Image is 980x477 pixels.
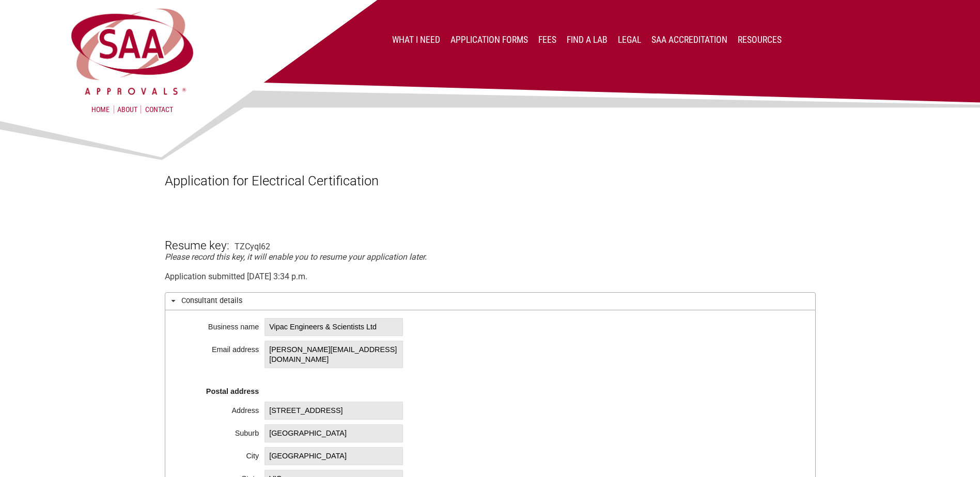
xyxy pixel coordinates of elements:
[618,35,641,45] a: Legal
[265,402,403,420] span: [STREET_ADDRESS]
[145,105,173,114] a: Contact
[69,6,196,97] img: SAA Approvals
[165,252,427,262] em: Please record this key, it will enable you to resume your application later.
[181,426,259,436] div: Suburb
[165,173,816,188] h1: Application for Electrical Certification
[114,105,141,114] a: About
[181,342,259,353] div: Email address
[265,318,403,336] span: Vipac Engineers & Scientists Ltd
[567,35,608,45] a: Find a lab
[450,35,528,45] a: Application Forms
[181,320,259,330] div: Business name
[265,341,403,368] span: [PERSON_NAME][EMAIL_ADDRESS][DOMAIN_NAME]
[91,105,110,114] a: Home
[235,242,270,251] div: TZCyqI62
[165,221,229,252] h3: Resume key:
[265,447,403,465] span: [GEOGRAPHIC_DATA]
[651,35,727,45] a: SAA Accreditation
[265,424,403,442] span: [GEOGRAPHIC_DATA]
[206,387,259,395] strong: Postal address
[738,35,782,45] a: Resources
[181,403,259,414] div: Address
[392,35,440,45] a: What I Need
[538,35,556,45] a: Fees
[165,292,816,310] h3: Consultant details
[181,449,259,459] div: City
[165,272,816,281] div: Application submitted [DATE] 3:34 p.m.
